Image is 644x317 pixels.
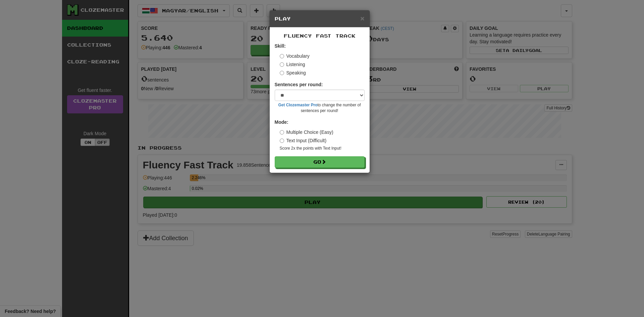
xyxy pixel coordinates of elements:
label: Speaking [280,69,306,76]
label: Listening [280,61,305,68]
label: Text Input (Difficult) [280,137,327,144]
h5: Play [275,15,365,22]
button: Close [360,15,364,22]
input: Multiple Choice (Easy) [280,130,284,135]
input: Speaking [280,71,284,75]
input: Listening [280,62,284,67]
strong: Mode: [275,119,288,125]
label: Sentences per round: [275,81,323,88]
small: to change the number of sentences per round! [275,102,365,114]
label: Vocabulary [280,53,310,59]
span: × [360,14,364,22]
input: Vocabulary [280,54,284,58]
button: Go [275,156,365,168]
strong: Skill: [275,43,286,49]
small: Score 2x the points with Text Input ! [280,146,365,151]
span: Fluency Fast Track [284,33,356,39]
input: Text Input (Difficult) [280,139,284,143]
a: Get Clozemaster Pro [278,103,318,107]
label: Multiple Choice (Easy) [280,129,333,136]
